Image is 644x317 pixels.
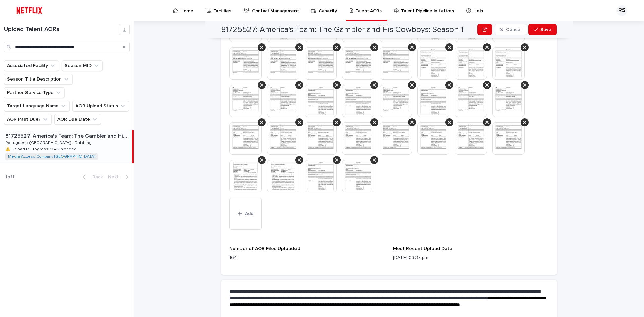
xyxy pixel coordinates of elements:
button: Partner Service Type [4,87,65,98]
span: Next [108,175,123,179]
p: 164 [229,254,385,261]
button: Cancel [495,24,527,35]
button: Season MID [62,60,103,71]
span: Cancel [506,27,521,32]
button: AOR Due Date [54,114,101,125]
img: ifQbXi3ZQGMSEF7WDB7W [13,4,45,17]
button: Season Title Description [4,74,73,85]
h2: 81725527: America's Team: The Gambler and His Cowboys: Season 1 [221,25,464,35]
button: Target Language Name [4,101,70,111]
button: Add [229,198,262,230]
button: AOR Upload Status [72,101,129,111]
a: Media Access Company [GEOGRAPHIC_DATA] [8,154,95,159]
button: Next [105,174,134,180]
button: Save [528,24,557,35]
p: [DATE] 03:37 pm [393,254,549,261]
h1: Upload Talent AORs [4,26,119,33]
span: Back [88,175,103,179]
span: Add [245,211,253,216]
button: Associated Facility [4,60,59,71]
span: Most Recent Upload Date [393,246,452,251]
button: Back [77,174,105,180]
span: Number of AOR Files Uploaded [229,246,300,251]
p: 81725527: America's Team: The Gambler and His Cowboys: Season 1 [5,131,131,139]
div: RS [616,5,627,16]
p: ⚠️ Upload In Progress: 164 Uploaded [5,146,78,152]
input: Search [4,42,130,52]
button: AOR Past Due? [4,114,52,125]
p: Portuguese ([GEOGRAPHIC_DATA]) - Dubbing [5,139,93,145]
span: Save [540,27,551,32]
